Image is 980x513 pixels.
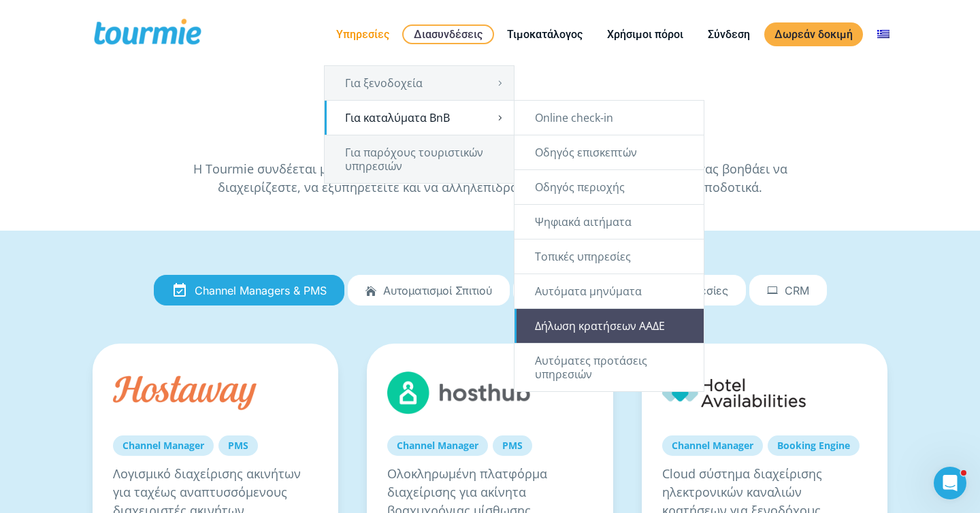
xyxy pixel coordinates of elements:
[195,284,327,297] span: Channel Managers & PMS
[514,135,704,169] a: Οδηγός επισκεπτών
[493,435,532,456] a: PMS
[514,205,704,239] a: Ψηφιακά αιτήματα
[325,135,514,183] a: Για παρόχους τουριστικών υπηρεσιών
[113,435,214,456] a: Channel Manager
[768,435,860,456] a: Booking Engine
[514,101,704,135] a: Online check-in
[497,26,593,43] a: Τιμοκατάλογος
[193,161,787,195] span: Η Tourmie συνδέεται με το λογισμικό του ξενοδοχείου ή του καταλύματός σας, για να σας βοηθάει να ...
[514,274,704,308] a: Αυτόματα μηνύματα
[387,435,488,456] a: Channel Manager
[785,284,809,297] span: CRM
[402,24,494,44] a: Διασυνδέσεις
[514,239,704,274] a: Τοπικές υπηρεσίες
[597,26,693,43] a: Χρήσιμοι πόροι
[764,22,863,46] a: Δωρεάν δοκιμή
[218,435,258,456] a: PMS
[348,275,510,306] a: Αυτοματισμοί Σπιτιού
[514,309,704,343] a: Δήλωση κρατήσεων ΑΑΔΕ
[749,275,827,306] a: CRM
[325,101,514,135] a: Για καταλύματα BnB
[383,284,492,297] span: Αυτοματισμοί Σπιτιού
[326,26,399,43] a: Υπηρεσίες
[325,66,514,100] a: Για ξενοδοχεία
[513,275,629,306] a: Επικοινωνία
[154,275,344,306] a: Channel Managers & PMS
[514,344,704,391] a: Αυτόματες προτάσεις υπηρεσιών
[514,170,704,204] a: Οδηγός περιοχής
[662,435,763,456] a: Channel Manager
[698,26,760,43] a: Σύνδεση
[934,467,966,499] iframe: Intercom live chat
